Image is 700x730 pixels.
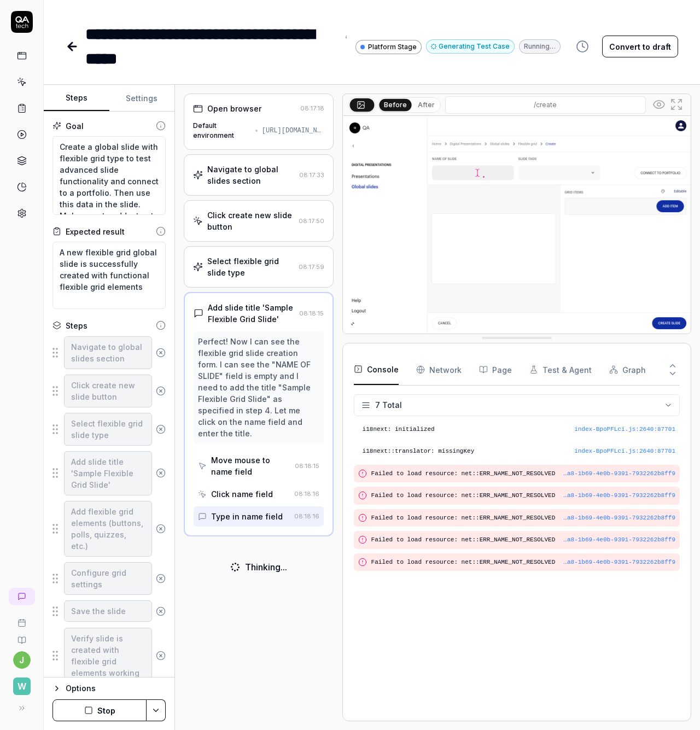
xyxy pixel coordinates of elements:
div: Thinking... [245,560,287,574]
button: Convert to draft [602,36,678,57]
button: Open in full screen [668,96,685,113]
time: 08:17:33 [299,171,324,179]
div: Navigate to global slides section [207,163,295,186]
div: Suggestions [52,374,166,408]
button: View version history [569,36,596,57]
pre: Failed to load resource: net::ERR_NAME_NOT_RESOLVED [371,535,675,545]
button: Steps [44,85,109,112]
div: Add slide title 'Sample Flexible Grid Slide' [208,302,295,325]
button: Type in name field08:18:16 [194,506,324,527]
div: Suggestions [52,336,166,370]
pre: Failed to load resource: net::ERR_NAME_NOT_RESOLVED [371,558,675,567]
div: Click name field [211,488,273,500]
button: …a8-1b69-4e0b-9391-7932262b8ff9 [563,535,675,545]
div: Suggestions [52,500,166,557]
time: 08:17:50 [299,217,324,225]
img: Screenshot [343,116,691,334]
button: Test & Agent [529,354,592,385]
time: 08:17:59 [299,263,324,271]
button: …a8-1b69-4e0b-9391-7932262b8ff9 [563,558,675,567]
a: Documentation [4,627,39,645]
button: j [13,651,31,669]
pre: i18next: initialized [363,425,675,434]
div: Suggestions [52,451,166,496]
button: W [4,669,39,697]
time: 08:17:18 [300,104,324,112]
button: Remove step [152,600,170,622]
div: Suggestions [52,600,166,623]
div: Options [66,682,166,695]
div: Select flexible grid slide type [207,255,294,278]
button: Remove step [152,518,170,540]
button: Show all interative elements [650,96,668,113]
button: Graph [609,354,646,385]
button: Settings [109,85,175,112]
button: Remove step [152,645,170,667]
button: Console [354,354,399,385]
button: index-BpoPFLci.js:2640:87701 [574,447,675,456]
div: Suggestions [52,627,166,684]
pre: Failed to load resource: net::ERR_NAME_NOT_RESOLVED [371,491,675,500]
a: New conversation [9,588,35,605]
button: Before [379,98,411,110]
button: Remove step [152,568,170,589]
div: Steps [66,320,87,331]
button: …a8-1b69-4e0b-9391-7932262b8ff9 [563,491,675,500]
button: Page [479,354,512,385]
button: …a8-1b69-4e0b-9391-7932262b8ff9 [563,513,675,523]
button: Remove step [152,380,170,402]
button: …a8-1b69-4e0b-9391-7932262b8ff9 [563,469,675,478]
time: 08:18:16 [294,512,319,520]
time: 08:18:16 [294,490,319,498]
span: Platform Stage [368,42,417,52]
div: [URL][DOMAIN_NAME] [262,126,324,136]
a: Platform Stage [355,39,422,54]
button: Remove step [152,418,170,440]
button: Options [52,682,166,695]
pre: Failed to load resource: net::ERR_NAME_NOT_RESOLVED [371,469,675,478]
a: Book a call with us [4,610,39,627]
button: Remove step [152,342,170,364]
div: Running… [519,39,561,54]
time: 08:18:15 [295,462,319,470]
button: Network [416,354,462,385]
span: W [13,678,31,695]
button: Move mouse to name field08:18:15 [194,450,324,482]
div: Perfect! Now I can see the flexible grid slide creation form. I can see the "NAME OF SLIDE" field... [198,336,319,439]
button: index-BpoPFLci.js:2640:87701 [574,425,675,434]
div: Default environment [193,121,251,141]
div: Suggestions [52,562,166,595]
div: Open browser [207,103,261,114]
div: Expected result [66,226,125,237]
button: Stop [52,699,147,721]
div: Click create new slide button [207,209,294,232]
button: Click name field08:18:16 [194,484,324,504]
div: Type in name field [211,511,283,522]
div: Move mouse to name field [211,454,290,477]
pre: Failed to load resource: net::ERR_NAME_NOT_RESOLVED [371,513,675,523]
pre: i18next::translator: missingKey [363,447,675,456]
button: After [413,99,439,111]
div: index-BpoPFLci.js : 2640 : 87701 [574,425,675,434]
button: Generating Test Case [426,39,515,54]
div: Goal [66,120,84,132]
button: Remove step [152,462,170,484]
time: 08:18:15 [299,309,324,317]
div: Suggestions [52,412,166,446]
div: index-BpoPFLci.js : 2640 : 87701 [574,447,675,456]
